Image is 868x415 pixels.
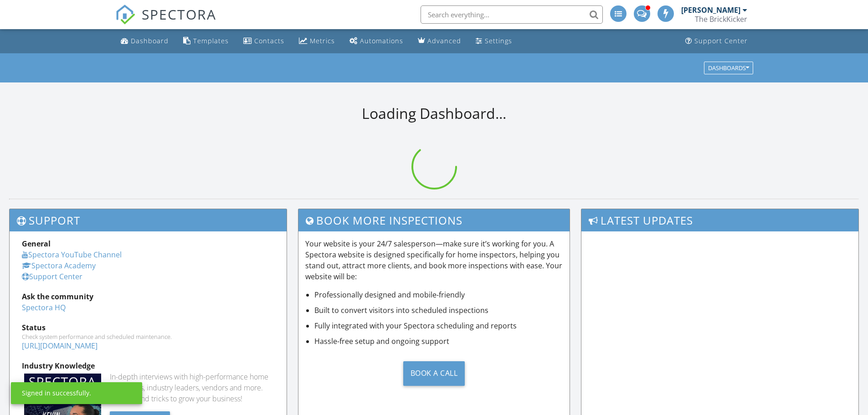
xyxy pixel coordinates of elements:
h3: Book More Inspections [298,209,570,231]
div: Settings [485,36,512,45]
a: Spectora YouTube Channel [22,250,122,260]
h3: Support [10,209,287,231]
div: Industry Knowledge [22,360,274,371]
a: Metrics [295,33,339,50]
a: Dashboard [117,33,172,50]
div: Ask the community [22,291,274,302]
a: SPECTORA [115,12,216,31]
div: In-depth interviews with high-performance home inspectors, industry leaders, vendors and more. Ge... [110,371,274,404]
div: Signed in successfully. [22,389,91,398]
input: Search everything... [421,5,603,24]
p: Your website is your 24/7 salesperson—make sure it’s working for you. A Spectora website is desig... [305,238,563,282]
div: The BrickKicker [695,15,747,24]
div: Contacts [254,36,284,45]
div: Metrics [310,36,335,45]
a: Spectora Academy [22,261,96,271]
a: Contacts [240,33,288,50]
div: Check system performance and scheduled maintenance. [22,333,274,340]
a: Spectora HQ [22,302,66,313]
strong: General [22,239,51,249]
div: Templates [193,36,229,45]
span: SPECTORA [142,5,216,24]
div: Automations [360,36,403,45]
button: Dashboards [704,61,753,74]
div: Advanced [427,36,461,45]
a: Templates [180,33,232,50]
a: Support Center [682,33,751,50]
h3: Latest Updates [581,209,858,231]
li: Fully integrated with your Spectora scheduling and reports [314,320,563,331]
a: Advanced [414,33,465,50]
div: Book a Call [403,361,465,386]
div: Status [22,322,274,333]
a: Automations (Advanced) [346,33,407,50]
li: Hassle-free setup and ongoing support [314,336,563,347]
div: Dashboard [131,36,169,45]
a: Book a Call [305,354,563,393]
li: Built to convert visitors into scheduled inspections [314,305,563,316]
a: Settings [472,33,516,50]
div: Support Center [694,36,748,45]
a: [URL][DOMAIN_NAME] [22,341,98,351]
div: [PERSON_NAME] [681,5,740,15]
img: The Best Home Inspection Software - Spectora [115,5,135,25]
li: Professionally designed and mobile-friendly [314,289,563,300]
a: Support Center [22,272,82,282]
div: Dashboards [708,65,749,71]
